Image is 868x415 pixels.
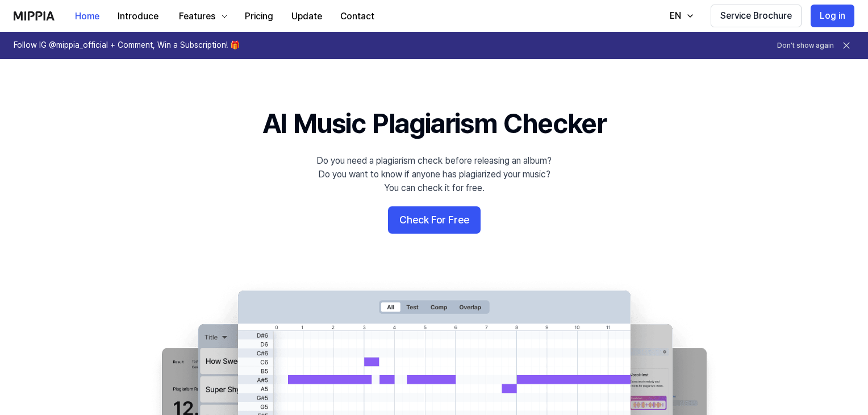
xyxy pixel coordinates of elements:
[811,5,854,27] button: Log in
[331,5,383,28] button: Contact
[108,5,168,28] button: Introduce
[658,5,702,27] button: EN
[667,9,683,23] div: EN
[177,10,218,23] div: Features
[66,1,108,32] a: Home
[14,40,240,51] h1: Follow IG @mippia_official + Comment, Win a Subscription! 🎁
[168,5,236,28] button: Features
[14,11,55,20] img: logo
[282,1,331,32] a: Update
[388,206,481,234] button: Check For Free
[236,5,282,28] button: Pricing
[777,41,834,51] button: Don't show again
[711,5,802,27] button: Service Brochure
[316,154,552,195] div: Do you need a plagiarism check before releasing an album? Do you want to know if anyone has plagi...
[66,5,108,28] button: Home
[262,105,606,143] h1: AI Music Plagiarism Checker
[282,5,331,28] button: Update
